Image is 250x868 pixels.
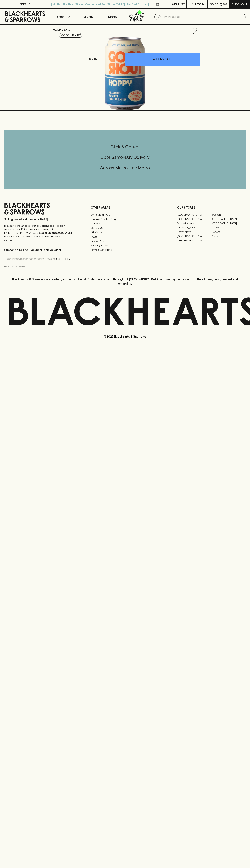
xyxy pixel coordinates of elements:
p: Wishlist [172,2,185,6]
a: Privacy Policy [91,239,159,243]
a: FAQ's [91,235,159,239]
a: SHOP [64,28,72,31]
a: Braddon [211,213,246,217]
p: Stores [108,14,117,19]
img: 33594.png [50,37,200,110]
input: e.g. jane@blackheartsandsparrows.com.au [7,256,55,262]
h5: Across Melbourne Metro [4,165,246,171]
h5: Uber Same-Day Delivery [4,154,246,160]
strong: Liquor License #32064953 [39,231,72,234]
button: Shop [50,9,75,24]
button: ADD TO CART [125,53,200,66]
p: We will never spam you [4,265,73,268]
button: Add to wishlist [59,33,82,38]
p: Sibling owned and run since [DATE] [4,218,73,221]
a: [GEOGRAPHIC_DATA] [211,221,246,225]
button: SUBSCRIBE [55,255,73,263]
p: OTHER AREAS [91,205,159,210]
p: Shop [56,14,64,19]
a: HOME [53,28,61,31]
a: Stores [100,9,125,24]
a: Geelong [211,230,246,234]
p: Bottle [89,57,98,61]
a: Shipping Information [91,243,159,248]
a: [GEOGRAPHIC_DATA] [177,234,211,238]
a: Careers [91,221,159,226]
p: SUBSCRIBE [56,257,71,261]
a: [GEOGRAPHIC_DATA] [177,217,211,221]
a: [GEOGRAPHIC_DATA] [211,217,246,221]
p: Subscribe to The Blackhearts Newsletter [4,248,73,252]
a: Prahran [211,234,246,238]
p: Tastings [82,14,93,19]
button: Add to wishlist [188,26,198,35]
a: [GEOGRAPHIC_DATA] [177,213,211,217]
a: [GEOGRAPHIC_DATA] [177,238,211,243]
p: $0.00 [210,2,218,6]
p: ADD TO CART [153,57,172,61]
a: Brunswick West [177,221,211,225]
p: FIND US [19,2,31,6]
a: Bottle Drop FAQ's [91,213,159,217]
p: 0 [224,3,226,5]
a: Fitzroy [211,225,246,230]
a: Fitzroy North [177,230,211,234]
input: Try "Pinot noir" [163,14,243,20]
h5: Click & Collect [4,144,246,150]
p: Blackhearts & Sparrows acknowledges the traditional Custodians of land throughout [GEOGRAPHIC_DAT... [7,277,243,286]
div: Bottle [88,56,125,63]
a: Gift Cards [91,230,159,235]
p: Checkout [231,2,247,6]
a: [PERSON_NAME] [177,225,211,230]
a: Contact Us [91,226,159,230]
a: Business & Bulk Gifting [91,217,159,221]
p: OUR STORES [177,205,246,210]
p: Login [195,2,204,6]
p: It is against the law to sell or supply alcohol to, or to obtain alcohol on behalf of a person un... [4,224,73,242]
a: Terms & Conditions [91,248,159,252]
a: Tastings [75,9,100,24]
div: Call to action block [4,130,246,189]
